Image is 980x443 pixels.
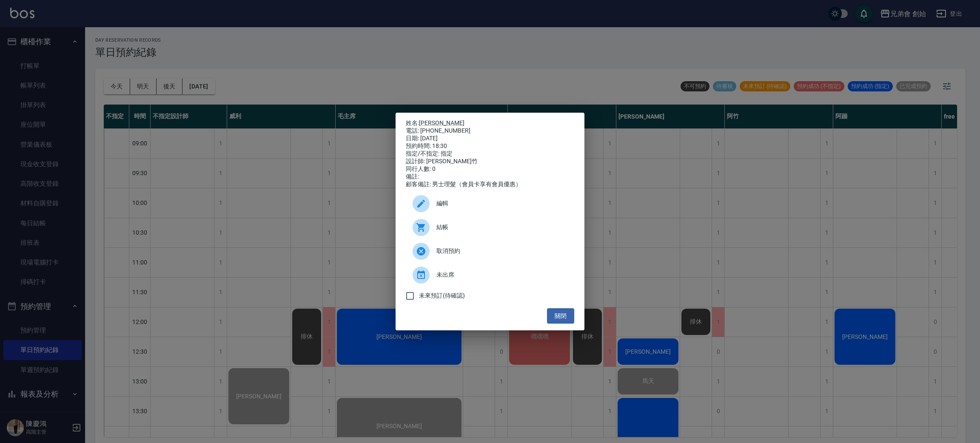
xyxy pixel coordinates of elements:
div: 電話: [PHONE_NUMBER] [406,127,574,135]
span: 結帳 [436,223,567,232]
div: 未出席 [406,263,574,287]
span: 編輯 [436,199,567,208]
span: 未來預訂(待確認) [419,291,465,300]
span: 取消預約 [436,247,567,256]
a: [PERSON_NAME] [419,119,464,126]
a: 結帳 [406,216,574,239]
div: 預約時間: 18:30 [406,142,574,150]
div: 取消預約 [406,239,574,263]
div: 顧客備註: 男士理髮（會員卡享有會員優惠） [406,181,574,188]
div: 備註: [406,173,574,181]
div: 設計師: [PERSON_NAME]竹 [406,158,574,165]
div: 編輯 [406,192,574,216]
div: 指定/不指定: 指定 [406,150,574,158]
div: 日期: [DATE] [406,135,574,142]
div: 同行人數: 0 [406,165,574,173]
p: 姓名: [406,119,574,127]
span: 未出席 [436,270,567,279]
button: 關閉 [547,308,574,324]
